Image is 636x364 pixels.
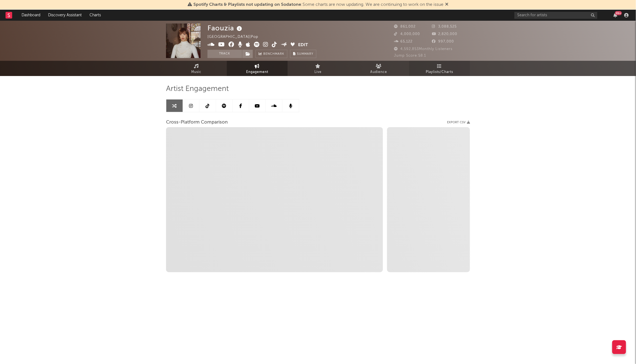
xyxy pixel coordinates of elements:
span: Dismiss [445,2,448,7]
span: 4,592,853 Monthly Listeners [394,47,453,51]
span: 65,122 [394,40,412,43]
button: 99+ [613,13,617,17]
a: Discovery Assistant [44,10,86,21]
input: Search for artists [514,12,597,19]
button: Edit [298,42,308,49]
a: Charts [86,10,105,21]
span: Music [191,69,202,75]
span: Jump Score: 58.1 [394,54,426,57]
span: Summary [297,53,313,56]
a: Playlists/Charts [409,61,470,76]
button: Track [207,50,242,58]
span: Audience [370,69,387,75]
span: Engagement [246,69,268,75]
span: 997,000 [432,40,454,43]
button: Export CSV [447,121,470,124]
button: Summary [290,50,316,58]
span: : Some charts are now updating. We are continuing to work on the issue [193,2,443,7]
a: Benchmark [256,50,287,58]
span: Cross-Platform Comparison [166,119,228,126]
span: 861,002 [394,25,416,28]
a: Audience [348,61,409,76]
span: 4,000,000 [394,32,420,36]
span: 3,088,525 [432,25,457,28]
div: [GEOGRAPHIC_DATA] | Pop [207,34,265,40]
span: Artist Engagement [166,86,229,92]
a: Engagement [227,61,288,76]
span: Live [314,69,322,75]
div: Faouzia [207,23,243,33]
span: Spotify Charts & Playlists not updating on Sodatone [193,2,301,7]
a: Dashboard [18,10,44,21]
span: Playlists/Charts [426,69,453,75]
span: Benchmark [263,51,284,57]
a: Music [166,61,227,76]
a: Live [288,61,348,76]
span: 2,820,000 [432,32,458,36]
div: 99 + [615,11,622,15]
